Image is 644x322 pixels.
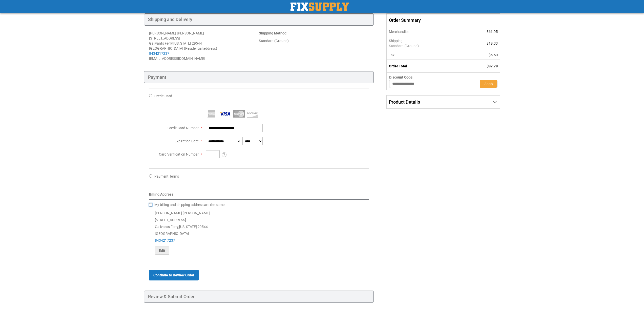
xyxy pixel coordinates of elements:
[487,30,498,34] span: $61.95
[487,64,498,68] span: $87.78
[387,27,464,36] th: Merchandise
[144,71,374,83] div: Payment
[206,110,217,118] img: American Express
[233,110,245,118] img: MasterCard
[219,110,231,118] img: Visa
[144,13,374,26] div: Shipping and Delivery
[173,41,191,45] span: [US_STATE]
[154,94,172,98] span: Credit Card
[290,3,349,11] a: store logo
[386,13,500,27] span: Order Summary
[149,51,169,55] a: 8434217237
[155,247,169,255] button: Edit
[489,53,498,57] span: $6.50
[149,56,205,61] span: [EMAIL_ADDRESS][DOMAIN_NAME]
[149,192,369,200] div: Billing Address
[175,139,199,143] span: Expiration Date
[259,31,287,35] strong: :
[480,80,497,88] button: Apply
[159,152,199,156] span: Card Verification Number
[484,82,493,86] span: Apply
[290,3,349,11] img: Fix Industrial Supply
[159,249,165,253] span: Edit
[144,291,374,303] div: Review & Submit Order
[387,50,464,60] th: Tax
[154,174,179,178] span: Payment Terms
[149,270,199,280] button: Continue to Review Order
[389,39,403,43] span: Shipping
[389,43,462,48] span: Standard (Ground)
[149,31,259,61] address: [PERSON_NAME] [PERSON_NAME] [STREET_ADDRESS] Galivants Ferry , 29544 [GEOGRAPHIC_DATA] (Residenti...
[168,126,199,130] span: Credit Card Number
[259,38,369,43] div: Standard (Ground)
[179,225,197,229] span: [US_STATE]
[389,75,413,79] span: Discount Code:
[153,273,194,277] span: Continue to Review Order
[389,64,407,68] strong: Order Total
[247,110,258,118] img: Discover
[487,41,498,45] span: $19.33
[149,210,369,255] div: [PERSON_NAME] [PERSON_NAME] [STREET_ADDRESS] Galivants Ferry , 29544 [GEOGRAPHIC_DATA]
[155,238,175,242] a: 8434217237
[389,99,420,105] span: Product Details
[259,31,286,35] span: Shipping Method
[154,203,224,207] span: My billing and shipping address are the same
